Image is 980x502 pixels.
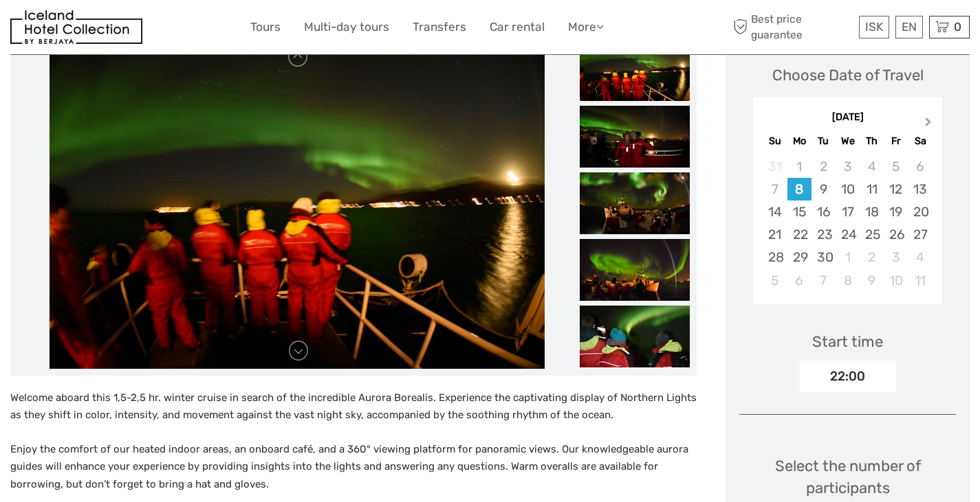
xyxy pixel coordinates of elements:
div: Choose Friday, September 12th, 2025 [884,178,908,201]
div: Choose Sunday, October 5th, 2025 [763,269,787,292]
div: Choose Friday, September 26th, 2025 [884,223,908,246]
div: Not available Sunday, August 31st, 2025 [763,155,787,178]
div: Choose Tuesday, September 23rd, 2025 [812,223,836,246]
div: Choose Date of Travel [772,65,924,86]
img: 3992b1f564b14592bb143b6804702f8b_slider_thumbnail.jpg [580,106,690,168]
img: 2cec1e61e8a54e51b211c4632445016c_slider_thumbnail.jpg [580,306,690,367]
div: Choose Monday, September 15th, 2025 [787,201,812,223]
div: Tu [812,132,836,150]
div: We [836,132,860,150]
div: Not available Monday, September 1st, 2025 [787,155,812,178]
img: fbee1653c82c42009f0465f5140312b3_slider_thumbnail.jpg [580,39,690,101]
div: Choose Tuesday, September 30th, 2025 [812,246,836,269]
div: Choose Tuesday, September 16th, 2025 [812,201,836,223]
div: Choose Saturday, September 20th, 2025 [908,201,932,223]
img: fbee1653c82c42009f0465f5140312b3_main_slider.jpg [50,39,545,369]
div: Choose Wednesday, September 17th, 2025 [836,201,860,223]
div: Choose Monday, October 6th, 2025 [787,269,812,292]
img: 9df917fcb9eb4eacb9408255a91551f1_slider_thumbnail.jpg [580,239,690,301]
div: Start time [812,331,883,352]
div: Th [860,132,884,150]
div: Choose Thursday, September 18th, 2025 [860,201,884,223]
div: Choose Wednesday, September 10th, 2025 [836,178,860,201]
div: 22:00 [800,361,896,392]
div: Sa [908,132,932,150]
img: 8ee873aeb58d42e18ae8668fe5a4d00d_slider_thumbnail.jpg [580,172,690,234]
div: Choose Friday, September 19th, 2025 [884,201,908,223]
div: Choose Sunday, September 21st, 2025 [763,223,787,246]
div: Choose Thursday, October 9th, 2025 [860,269,884,292]
img: 481-8f989b07-3259-4bb0-90ed-3da368179bdc_logo_small.jpg [10,10,142,44]
span: Best price guarantee [730,12,856,42]
a: Tours [250,17,281,37]
div: Choose Tuesday, September 9th, 2025 [812,178,836,201]
div: month 2025-09 [757,155,937,292]
div: Choose Sunday, September 28th, 2025 [763,246,787,269]
div: Choose Wednesday, October 8th, 2025 [836,269,860,292]
div: EN [895,16,923,38]
div: Not available Friday, September 5th, 2025 [884,155,908,178]
div: Choose Saturday, September 13th, 2025 [908,178,932,201]
div: [DATE] [753,111,942,125]
span: 0 [952,20,963,34]
a: Transfers [413,17,466,37]
div: Not available Saturday, September 6th, 2025 [908,155,932,178]
span: ISK [865,20,883,34]
div: Choose Monday, September 8th, 2025 [787,178,812,201]
div: Choose Saturday, October 11th, 2025 [908,269,932,292]
a: More [568,17,604,37]
p: Welcome aboard this 1,5-2,5 hr. winter cruise in search of the incredible Aurora Borealis. Experi... [10,389,697,424]
p: Enjoy the comfort of our heated indoor areas, an onboard café, and a 360° viewing platform for pa... [10,441,697,494]
button: Next Month [919,114,941,136]
div: Choose Thursday, September 25th, 2025 [860,223,884,246]
div: Fr [884,132,908,150]
div: Choose Friday, October 10th, 2025 [884,269,908,292]
div: Choose Sunday, September 14th, 2025 [763,201,787,223]
div: Choose Saturday, September 27th, 2025 [908,223,932,246]
div: Choose Wednesday, September 24th, 2025 [836,223,860,246]
div: Choose Wednesday, October 1st, 2025 [836,246,860,269]
div: Choose Friday, October 3rd, 2025 [884,246,908,269]
div: Not available Wednesday, September 3rd, 2025 [836,155,860,178]
div: Not available Thursday, September 4th, 2025 [860,155,884,178]
div: Choose Thursday, September 11th, 2025 [860,178,884,201]
div: Choose Saturday, October 4th, 2025 [908,246,932,269]
div: Choose Monday, September 29th, 2025 [787,246,812,269]
div: Su [763,132,787,150]
div: Not available Sunday, September 7th, 2025 [763,178,787,201]
div: Not available Tuesday, September 2nd, 2025 [812,155,836,178]
a: Car rental [490,17,545,37]
div: Choose Thursday, October 2nd, 2025 [860,246,884,269]
div: Choose Monday, September 22nd, 2025 [787,223,812,246]
a: Multi-day tours [304,17,389,37]
div: Choose Tuesday, October 7th, 2025 [812,269,836,292]
div: Mo [787,132,812,150]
